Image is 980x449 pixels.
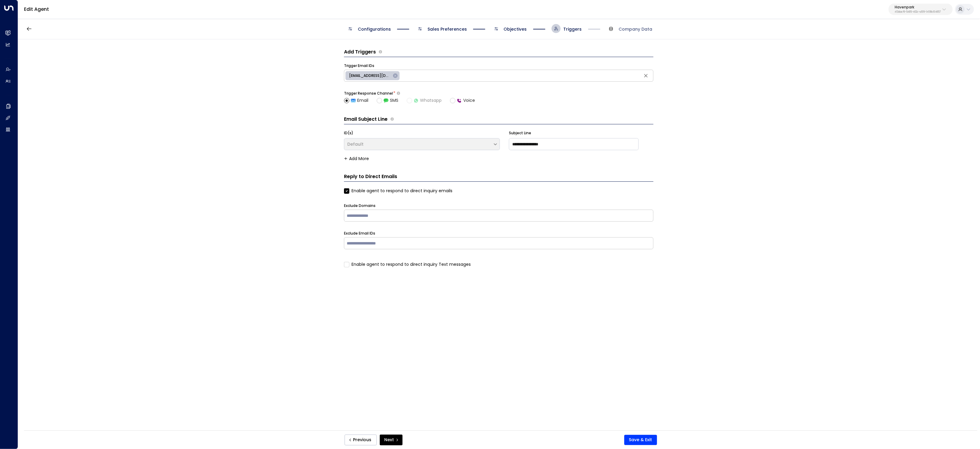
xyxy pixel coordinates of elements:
label: Exclude Email IDs [344,231,375,236]
span: Email [351,97,368,104]
p: Havenpark [895,5,941,9]
span: Whatsapp [414,97,442,104]
span: Objectives [504,26,527,32]
label: Trigger Email IDs [344,63,374,68]
label: Exclude Domains [344,203,376,208]
span: SMS [384,97,398,104]
label: Subject Line [509,130,531,136]
span: Sales Preferences [428,26,467,32]
button: Select how the agent will reach out to leads after receiving a trigger email. If SMS is chosen bu... [397,91,400,95]
button: Add More [344,156,369,161]
button: Clear [641,71,650,80]
h3: Reply to Direct Emails [344,173,653,182]
a: Edit Agent [24,6,49,13]
button: Havenpark413dacf9-5485-402c-a519-14108c614857 [889,4,953,15]
span: Configurations [358,26,391,32]
span: Voice [457,97,475,104]
span: Triggers [564,26,582,32]
label: ID(s) [344,130,353,136]
label: Enable agent to respond to direct inquiry Text messages [344,261,471,268]
h3: Add Triggers [344,48,376,56]
button: Next [380,435,403,445]
span: Define the subject lines the agent should use when sending emails, customized for different trigg... [391,116,394,123]
label: Trigger Response Channel [344,91,393,96]
h3: Email Subject Line [344,116,388,123]
span: Company Data [619,26,652,32]
button: Save & Exit [624,435,657,445]
label: Enable agent to respond to direct inquiry emails [344,188,452,194]
div: [EMAIL_ADDRESS][DOMAIN_NAME] [345,71,400,80]
p: 413dacf9-5485-402c-a519-14108c614857 [895,11,941,13]
span: [EMAIL_ADDRESS][DOMAIN_NAME] [345,73,394,78]
button: Previous [345,435,377,445]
